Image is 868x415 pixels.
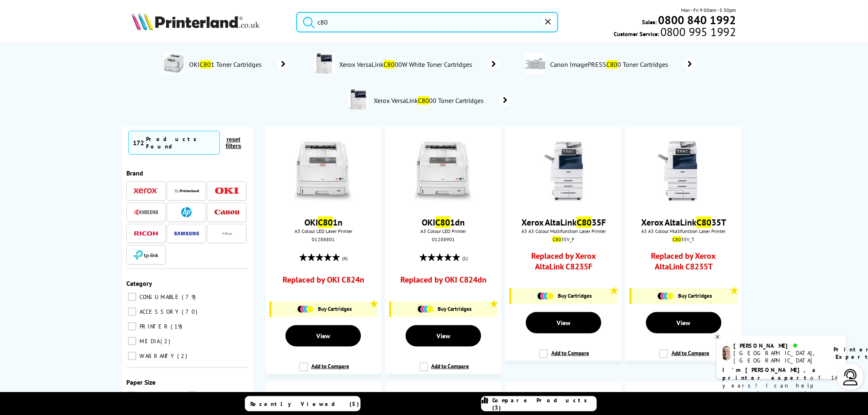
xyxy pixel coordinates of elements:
span: A3 A3 Colour Multifunction Laser Printer [630,228,738,234]
a: Replaced by Xerox AltaLink C8235F [521,251,607,276]
a: View [406,325,481,347]
img: Samsung [174,232,199,235]
b: I'm [PERSON_NAME], a printer expert [723,366,818,381]
span: Brand [126,169,143,177]
span: CONSUMABLE [137,293,181,301]
b: 0800 840 1992 [658,12,736,27]
span: View [677,319,691,327]
label: Add to Compare [299,363,349,378]
a: Xerox VersaLinkC8000 Toner Cartridges [373,89,512,112]
span: Xerox VersaLink 00W White Toner Cartridges [339,60,475,68]
span: Recently Viewed (5) [250,400,359,408]
a: OKIC801 Toner Cartridges [188,53,290,75]
span: Buy Cartridges [678,292,712,299]
span: Compare Products (3) [492,397,596,411]
span: A3 Colour LED Laser Printer [270,228,377,234]
img: Printerland [174,189,199,193]
img: Cartridges [297,306,314,313]
input: CONSUMABLE 79 [128,293,136,301]
a: Printerland Logo [132,12,286,32]
mark: C80 [673,236,681,242]
button: reset filters [220,136,247,150]
label: Add to Compare [659,349,709,365]
span: Sales: [642,18,657,26]
a: View [286,325,361,347]
input: ACCESSORY 70 [128,308,136,316]
span: View [316,332,330,340]
div: [GEOGRAPHIC_DATA], [GEOGRAPHIC_DATA] [734,349,824,364]
span: 2 [160,337,172,345]
a: Xerox AltaLinkC8035T [641,217,726,228]
span: Paper Size [126,378,155,386]
img: Navigator [222,228,232,239]
a: Replaced by Xerox AltaLink C8235T [640,251,727,276]
a: Recently Viewed (5) [245,396,361,411]
span: ACCESSORY [137,308,181,315]
span: A3 Colour LED Printer [389,228,497,234]
span: 79 [182,293,198,301]
a: Replaced by OKI C824dn [400,274,487,289]
div: 01288901 [391,236,495,242]
input: A3 13 [128,392,136,400]
a: OKIC801dn [422,217,465,228]
img: ImagePRESSC600-conspage.jpg [525,53,546,74]
span: A3 A3 Colour Multifunction Laser Printer [509,228,617,234]
div: 35V_F [512,236,615,242]
img: HP [181,207,192,217]
div: [PERSON_NAME] [734,342,824,349]
mark: C80 [697,217,711,228]
img: Ricoh [134,231,158,236]
input: PRINTER 19 [128,322,136,331]
img: OKI [215,187,239,194]
span: 2 [177,352,189,360]
img: c801front-thumb.jpg [292,141,354,203]
span: (4) [342,251,347,266]
input: WARRANTY 2 [128,352,136,360]
a: Buy Cartridges [276,306,373,313]
span: 0800 995 1992 [659,28,736,36]
input: MEDIA 2 [128,337,136,345]
mark: C80 [436,217,450,228]
a: Buy Cartridges [395,306,493,313]
span: Buy Cartridges [438,306,472,312]
img: user-headset-light.svg [843,369,859,385]
img: Xerox-C8030F-Front-Small.jpg [533,141,594,203]
img: C8000V_DT-conspage.jpg [314,53,335,74]
img: c801front-thumb.jpg [413,141,474,203]
p: of 14 years! I can help you choose the right product [723,366,840,405]
img: Canon [215,210,239,215]
img: Printerland Logo [132,12,260,30]
span: (1) [462,251,468,266]
a: Replaced by OKI C824n [283,274,364,289]
a: Xerox AltaLinkC8035F [521,217,606,228]
a: Canon ImagePRESSC800 Toner Cartridges [550,53,697,75]
mark: C80 [577,217,592,228]
img: C8000V_DT-conspage.jpg [348,89,369,110]
span: 172 [133,139,144,147]
label: Add to Compare [419,363,469,378]
span: Customer Service: [614,28,736,38]
a: 0800 840 1992 [657,16,736,24]
span: View [436,332,450,340]
mark: C80 [200,60,211,68]
a: OKIC801n [304,217,343,228]
img: Xerox [134,188,158,194]
img: Cartridges [418,306,434,313]
span: 70 [182,308,199,315]
img: Cartridges [658,292,674,300]
span: Buy Cartridges [318,306,352,312]
input: Search product or brand [296,12,558,32]
span: OKI 1 Toner Cartridges [188,60,265,68]
span: 19 [171,323,184,330]
a: View [526,312,601,333]
img: OKI-C801-conspage.jpg [164,53,184,74]
span: Buy Cartridges [558,292,592,299]
input: A4 6 [188,392,196,400]
img: TP-Link [134,250,158,260]
label: Add to Compare [539,349,589,365]
span: PRINTER [137,323,170,330]
mark: C80 [318,217,333,228]
a: Buy Cartridges [516,292,613,300]
span: Category [126,279,152,287]
span: View [557,319,571,327]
